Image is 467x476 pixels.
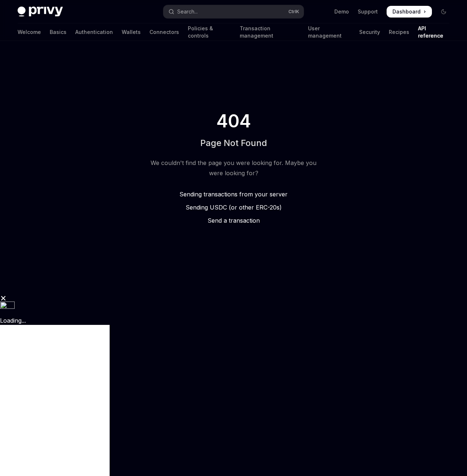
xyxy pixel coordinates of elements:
[288,9,299,15] span: Ctrl K
[308,23,350,41] a: User management
[392,8,421,15] span: Dashboard
[387,6,432,18] a: Dashboard
[147,190,320,199] a: Sending transactions from your server
[438,6,449,18] button: Toggle dark mode
[389,23,409,41] a: Recipes
[200,137,267,149] h1: Page Not Found
[418,23,449,41] a: API reference
[18,23,41,41] a: Welcome
[188,23,231,41] a: Policies & controls
[186,204,282,211] span: Sending USDC (or other ERC-20s)
[359,23,380,41] a: Security
[334,8,349,15] a: Demo
[163,5,303,18] button: Open search
[240,23,299,41] a: Transaction management
[208,217,260,224] span: Send a transaction
[18,7,63,17] img: dark logo
[215,111,253,131] span: 404
[147,203,320,212] a: Sending USDC (or other ERC-20s)
[122,23,141,41] a: Wallets
[50,23,67,41] a: Basics
[75,23,113,41] a: Authentication
[177,7,198,16] div: Search...
[358,8,378,15] a: Support
[179,191,288,198] span: Sending transactions from your server
[147,216,320,225] a: Send a transaction
[147,158,320,178] div: We couldn't find the page you were looking for. Maybe you were looking for?
[149,23,179,41] a: Connectors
